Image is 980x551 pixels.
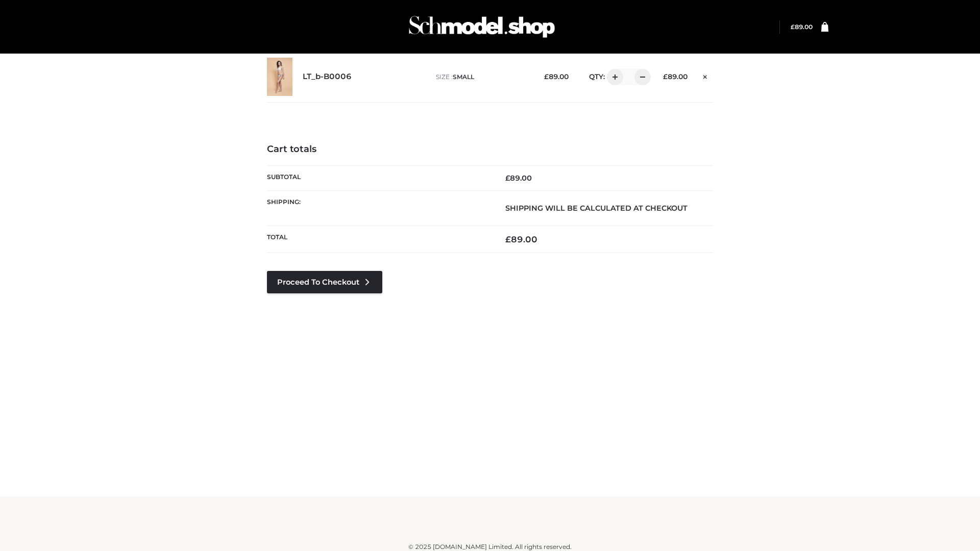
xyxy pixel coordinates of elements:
[505,234,511,244] span: £
[267,190,490,226] th: Shipping:
[267,165,490,190] th: Subtotal
[505,204,688,213] strong: Shipping will be calculated at checkout
[663,72,688,81] bdi: 89.00
[791,23,795,31] span: £
[267,226,490,253] th: Total
[436,72,528,82] p: size :
[579,69,647,85] div: QTY:
[303,72,352,82] a: LT_b-B0006
[267,271,382,293] a: Proceed to Checkout
[505,173,532,183] bdi: 89.00
[405,7,558,47] img: Schmodel Admin 964
[505,173,510,183] span: £
[267,144,713,155] h4: Cart totals
[698,69,713,82] a: Remove this item
[791,23,813,31] a: £89.00
[505,234,537,244] bdi: 89.00
[267,58,292,96] img: LT_b-B0006 - SMALL
[544,72,569,81] bdi: 89.00
[663,72,668,81] span: £
[791,23,813,31] bdi: 89.00
[544,72,549,81] span: £
[453,73,474,81] span: SMALL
